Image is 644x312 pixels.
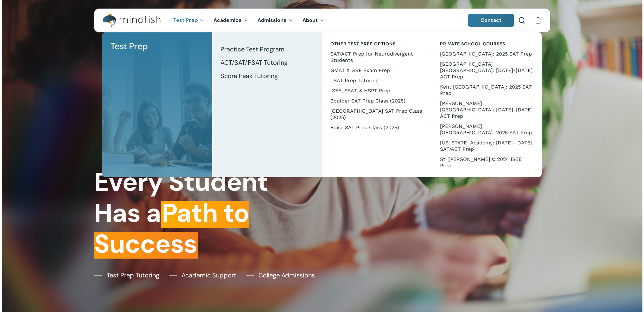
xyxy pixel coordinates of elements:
[107,270,159,280] span: Test Prep Tutoring
[328,39,426,49] a: Other Test Prep Options
[481,17,501,23] span: Contact
[173,17,198,23] span: Test Prep
[330,41,396,47] span: Other Test Prep Options
[169,270,236,280] a: Academic Support
[109,39,206,54] a: Test Prep
[246,270,315,280] a: College Admissions
[440,41,505,47] span: Private School Courses
[258,17,287,23] span: Admissions
[468,14,514,27] a: Contact
[182,270,236,280] span: Academic Support
[535,17,542,24] a: Cart
[94,167,317,260] h1: Every Student Has a
[94,270,159,280] a: Test Prep Tutoring
[111,40,148,52] span: Test Prep
[214,17,242,23] span: Academics
[303,17,318,23] span: About
[253,18,298,23] a: Admissions
[169,18,209,23] a: Test Prep
[94,196,249,261] em: Path to Success
[209,18,253,23] a: Academics
[298,18,329,23] a: About
[169,9,329,32] nav: Main Menu
[258,270,315,280] span: College Admissions
[438,39,535,49] a: Private School Courses
[94,9,550,32] header: Main Menu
